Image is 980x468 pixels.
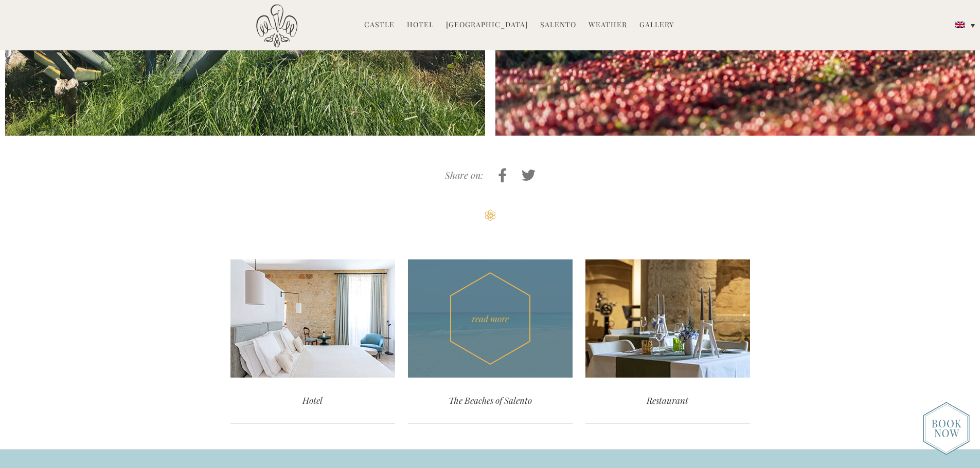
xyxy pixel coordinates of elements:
img: new-booknow.png [923,402,970,455]
a: Restaurant [585,259,750,423]
a: [GEOGRAPHIC_DATA] [446,20,528,31]
div: read more [408,259,573,378]
a: Gallery [639,20,674,31]
a: read more The Beaches of Salento [408,259,573,423]
a: Weather [589,20,627,31]
div: Restaurant [585,378,750,423]
div: Hotel [230,378,395,423]
div: The Beaches of Salento [408,378,573,423]
a: Castle [364,20,395,31]
img: Castello di Ugento [256,4,297,48]
a: Hotel [407,20,434,31]
a: Hotel [230,259,395,423]
img: English [955,22,965,28]
h4: Share on: [445,171,483,181]
a: Salento [540,20,576,31]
